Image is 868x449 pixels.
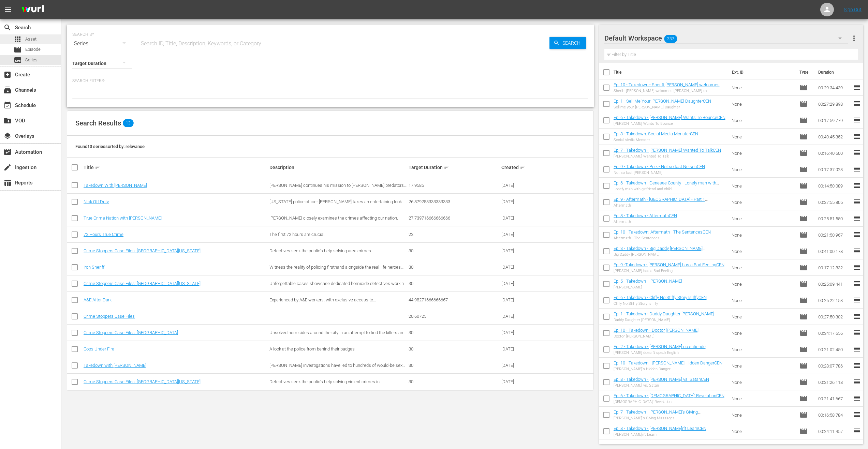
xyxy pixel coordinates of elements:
span: Episode [799,394,808,403]
a: Ep. 6 - Takedown - [DEMOGRAPHIC_DATA]’ RevelationCEN [614,393,724,398]
div: Daddy Daughter [PERSON_NAME] [614,318,714,322]
a: Crime Stoppers Case Files: [GEOGRAPHIC_DATA][US_STATE] [84,281,201,286]
span: Episode [799,280,808,288]
td: None [729,178,797,194]
div: Sheriff [PERSON_NAME] welcomes [PERSON_NAME] to [GEOGRAPHIC_DATA] [614,89,726,93]
span: The first 72 hours are crucial. [269,232,325,237]
span: Episode [799,165,808,174]
div: [DATE] [501,183,546,188]
span: Episode [799,247,808,255]
span: Found 13 series sorted by: relevance [75,144,145,149]
td: None [729,423,797,439]
div: 26.879283333333333 [409,199,499,204]
div: [PERSON_NAME]'s Hidden Danger [614,367,722,371]
span: Episode [799,378,808,386]
div: [PERSON_NAME] [614,285,682,289]
td: 00:27:55.805 [815,194,853,210]
span: Episode [799,133,808,141]
span: Episode [799,231,808,239]
img: ans4CAIJ8jUAAAAAAAAAAAAAAAAAAAAAAAAgQb4GAAAAAAAAAAAAAAAAAAAAAAAAJMjXAAAAAAAAAAAAAAAAAAAAAAAAgAT5G... [16,2,49,18]
div: 22 [409,232,499,237]
td: 00:17:12.832 [815,259,853,276]
td: 00:27:29.898 [815,96,853,112]
td: 00:21:26.118 [815,374,853,390]
span: Detectives seek the public's help solving area crimes. [269,248,372,253]
a: Ep. 8 - Takedown - [PERSON_NAME]n’t LearnCEN [614,426,706,431]
div: 30 [409,346,499,351]
td: None [729,390,797,407]
a: Crime Stoppers Case Files [84,314,135,319]
span: sort [520,164,526,170]
span: reorder [853,198,861,206]
div: [PERSON_NAME] doesn't speak English [614,350,726,355]
span: reorder [853,394,861,402]
span: Episode [799,427,808,435]
span: Episode [799,214,808,223]
span: reorder [853,329,861,337]
span: 13 [123,119,134,127]
td: 00:21:41.667 [815,390,853,407]
a: Ep. 6 - Takedown - Cliffy No Stiffy Story Is IffyCEN [614,295,707,300]
div: Title [84,163,267,171]
td: 00:24:11.457 [815,423,853,439]
td: None [729,276,797,292]
span: [PERSON_NAME] closely examines the crimes affecting our nation. [269,215,398,221]
div: [DEMOGRAPHIC_DATA]' Revelation [614,400,724,404]
div: 27.739716666666666 [409,215,499,221]
td: 00:34:17.656 [815,325,853,341]
th: Ext. ID [728,63,795,82]
span: 337 [664,32,677,46]
td: None [729,112,797,129]
a: Ep. 8 - Takedown - AftermathCEN [614,213,677,218]
td: 00:21:50.967 [815,227,853,243]
span: reorder [853,100,861,108]
span: Episode [25,46,41,53]
button: Search [549,37,586,49]
span: VOD [3,117,12,125]
td: None [729,79,797,96]
div: Lonely man with girlfriend and child [614,187,726,191]
span: Series [14,56,22,64]
span: reorder [853,83,861,91]
td: None [729,309,797,325]
a: Takedown with [PERSON_NAME] [84,363,146,368]
a: Ep. 5 - Takedown - [PERSON_NAME] [614,279,682,284]
a: Ep. 9 -Takedown - [PERSON_NAME] has a Bad FeelingCEN [614,262,724,267]
div: Series [72,34,132,53]
div: Description [269,165,407,170]
span: Episode [799,411,808,419]
span: Episode [799,198,808,206]
a: Ep. 3 - Takedown - Big Daddy [PERSON_NAME] ([PERSON_NAME] has done this before)CEN [614,246,705,256]
span: Asset [14,35,22,43]
div: [DATE] [501,363,546,368]
div: 30 [409,265,499,270]
div: [PERSON_NAME] Wanted To Talk [614,154,721,159]
div: [DATE] [501,248,546,253]
div: 30 [409,379,499,384]
span: Episode [799,84,808,92]
span: Episode [799,264,808,272]
div: 44.98271666666667 [409,297,499,302]
span: Experienced by A&E workers, with exclusive access to [GEOGRAPHIC_DATA]; the night-time challenges... [269,297,402,313]
div: [DATE] [501,297,546,302]
div: Social Media Monster [614,138,698,142]
td: None [729,407,797,423]
div: [DATE] [501,330,546,335]
span: Channels [3,86,12,94]
span: Episode [799,329,808,337]
span: Episode [799,182,808,190]
span: Search [560,37,586,49]
td: None [729,227,797,243]
a: Cops Under Fire [84,346,114,351]
div: [DATE] [501,379,546,384]
a: True Crime Nation with [PERSON_NAME] [84,215,162,221]
td: 00:16:58.784 [815,407,853,423]
td: None [729,374,797,390]
span: Episode [799,116,808,124]
div: Aftermath [614,203,726,208]
td: None [729,341,797,358]
span: reorder [853,410,861,419]
span: reorder [853,165,861,173]
div: Cliffy No Stiffy Story Is Iffy [614,301,707,306]
div: [DATE] [501,232,546,237]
